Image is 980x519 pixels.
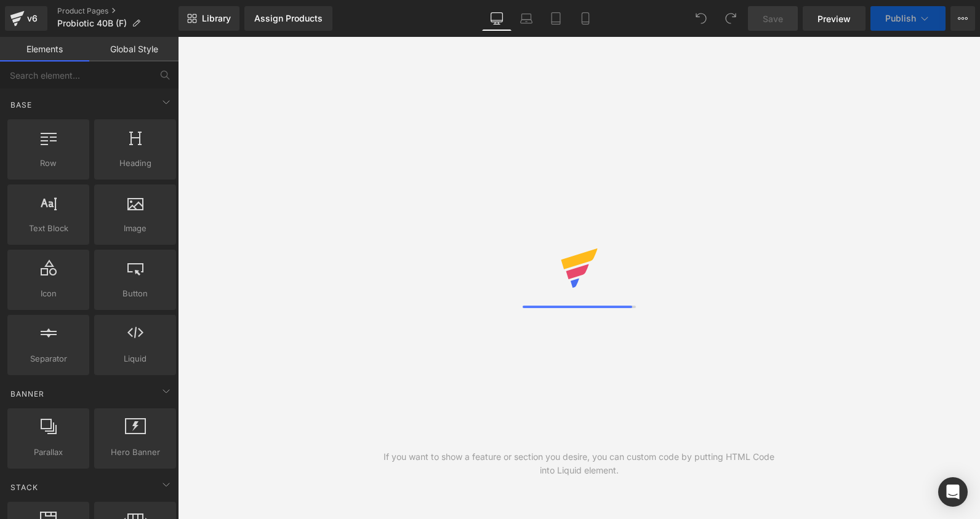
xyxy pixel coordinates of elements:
span: Image [98,222,172,235]
span: Publish [885,14,916,23]
span: Text Block [11,222,86,235]
span: Row [11,157,86,170]
a: Product Pages [57,6,179,16]
span: Liquid [98,352,172,365]
span: Hero Banner [98,446,172,459]
button: More [950,6,975,31]
span: Base [9,99,33,111]
button: Publish [870,6,946,31]
div: v6 [25,10,40,26]
div: Assign Products [254,14,323,23]
a: New Library [179,6,239,31]
a: Mobile [571,6,600,31]
div: If you want to show a feature or section you desire, you can custom code by putting HTML Code int... [379,450,780,477]
span: Stack [9,481,39,493]
span: Button [98,287,172,300]
div: Open Intercom Messenger [938,477,968,507]
a: Tablet [541,6,571,31]
a: Preview [803,6,866,31]
span: Banner [9,388,46,400]
a: Desktop [482,6,512,31]
a: Global Style [89,37,179,61]
span: Save [763,12,783,25]
button: Redo [718,6,743,31]
span: Preview [817,12,851,25]
a: Laptop [512,6,541,31]
a: v6 [5,6,47,31]
span: Probiotic 40B (F) [57,18,127,28]
span: Icon [11,287,86,300]
button: Undo [689,6,713,31]
span: Library [202,13,231,24]
span: Parallax [11,446,86,459]
span: Separator [11,352,86,365]
span: Heading [98,157,172,170]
